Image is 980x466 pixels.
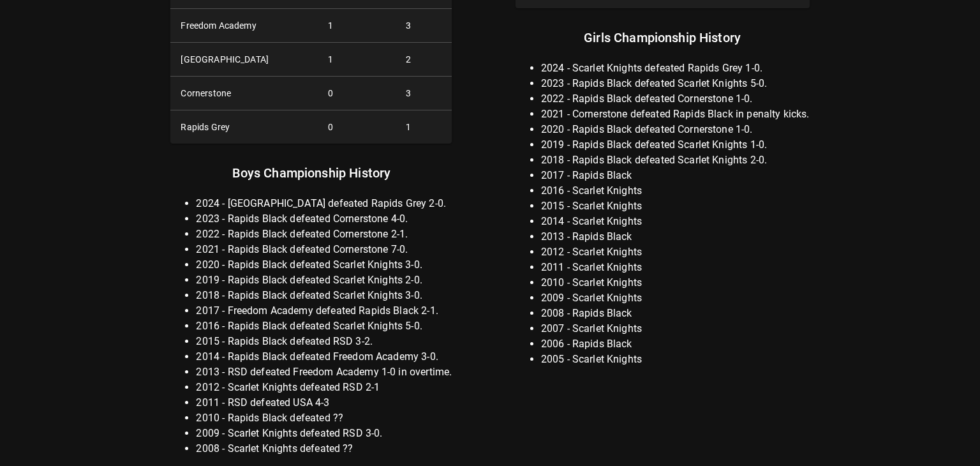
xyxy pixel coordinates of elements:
th: Freedom Academy [170,9,297,43]
li: 2017 - Rapids Black [541,168,810,183]
li: 2013 - Rapids Black [541,229,810,244]
li: 2012 - Scarlet Knights defeated RSD 2-1 [196,380,452,395]
td: 0 [297,77,364,110]
li: 2022 - Rapids Black defeated Cornerstone 1-0. [541,91,810,107]
li: 2011 - Scarlet Knights [541,260,810,275]
li: 2023 - Rapids Black defeated Cornerstone 4-0. [196,211,452,227]
p: Girls Championship History [516,27,810,48]
li: 2018 - Rapids Black defeated Scarlet Knights 2-0. [541,153,810,168]
li: 2005 - Scarlet Knights [541,352,810,367]
td: 1 [297,43,364,77]
p: Boys Championship History [170,163,452,183]
li: 2024 - Scarlet Knights defeated Rapids Grey 1-0. [541,61,810,76]
li: 2021 - Cornerstone defeated Rapids Black in penalty kicks. [541,107,810,122]
li: 2011 - RSD defeated USA 4-3 [196,395,452,410]
td: 0 [297,110,364,144]
li: 2016 - Scarlet Knights [541,183,810,199]
li: 2014 - Rapids Black defeated Freedom Academy 3-0. [196,349,452,365]
li: 2020 - Rapids Black defeated Scarlet Knights 3-0. [196,257,452,273]
li: 2008 - Scarlet Knights defeated ?? [196,441,452,456]
li: 2015 - Scarlet Knights [541,199,810,214]
li: 2008 - Rapids Black [541,306,810,321]
li: 2024 - [GEOGRAPHIC_DATA] defeated Rapids Grey 2-0. [196,196,452,211]
li: 2023 - Rapids Black defeated Scarlet Knights 5-0. [541,76,810,91]
li: 2018 - Rapids Black defeated Scarlet Knights 3-0. [196,288,452,303]
li: 2020 - Rapids Black defeated Cornerstone 1-0. [541,122,810,137]
td: 1 [364,110,452,144]
td: 3 [364,9,452,43]
td: 3 [364,77,452,110]
li: 2021 - Rapids Black defeated Cornerstone 7-0. [196,242,452,257]
th: [GEOGRAPHIC_DATA] [170,43,297,77]
td: 2 [364,43,452,77]
li: 2007 - Scarlet Knights [541,321,810,336]
li: 2006 - Rapids Black [541,336,810,352]
td: 1 [297,9,364,43]
li: 2015 - Rapids Black defeated RSD 3-2. [196,334,452,349]
li: 2012 - Scarlet Knights [541,244,810,260]
li: 2019 - Rapids Black defeated Scarlet Knights 2-0. [196,273,452,288]
li: 2013 - RSD defeated Freedom Academy 1-0 in overtime. [196,365,452,380]
li: 2016 - Rapids Black defeated Scarlet Knights 5-0. [196,319,452,334]
li: 2009 - Scarlet Knights defeated RSD 3-0. [196,426,452,441]
li: 2010 - Scarlet Knights [541,275,810,290]
li: 2019 - Rapids Black defeated Scarlet Knights 1-0. [541,137,810,153]
li: 2022 - Rapids Black defeated Cornerstone 2-1. [196,227,452,242]
li: 2017 - Freedom Academy defeated Rapids Black 2-1. [196,303,452,319]
li: 2014 - Scarlet Knights [541,214,810,229]
li: 2009 - Scarlet Knights [541,290,810,306]
li: 2010 - Rapids Black defeated ?? [196,410,452,426]
th: Rapids Grey [170,110,297,144]
th: Cornerstone [170,77,297,110]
